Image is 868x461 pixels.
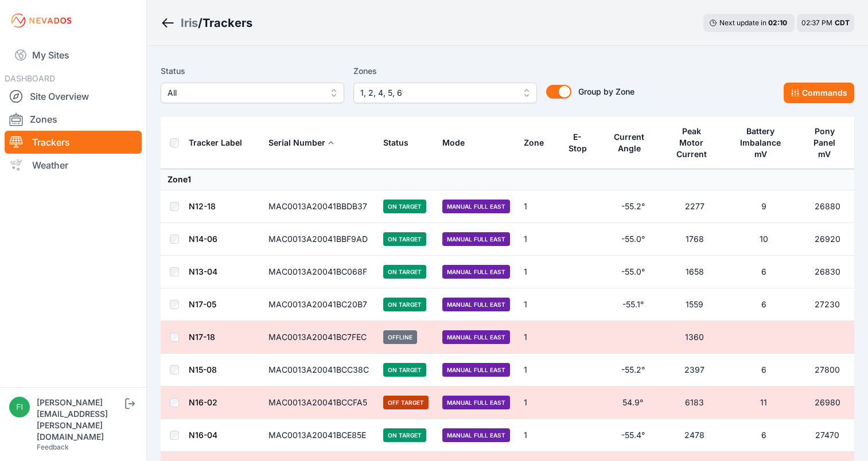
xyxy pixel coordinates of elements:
span: Off Target [383,396,429,409]
td: 1768 [663,223,727,256]
td: MAC0013A20041BBDB37 [262,190,376,223]
div: Iris [181,15,198,31]
span: Manual Full East [442,396,510,409]
td: 26880 [801,190,854,223]
div: Tracker Label [189,137,242,149]
td: 1360 [663,321,727,354]
a: N14-06 [189,234,217,244]
td: -55.0° [603,256,662,288]
td: 1559 [663,288,727,321]
span: / [198,15,203,31]
span: All [168,86,321,100]
a: My Sites [5,41,142,69]
a: Feedback [37,443,69,451]
span: 02:37 PM [801,18,832,27]
span: On Target [383,363,426,377]
button: 1, 2, 4, 5, 6 [353,83,537,103]
td: -55.2° [603,354,662,386]
td: 6 [727,419,801,452]
td: MAC0013A20041BC7FEC [262,321,376,354]
span: DASHBOARD [5,73,55,83]
td: 6183 [663,386,727,419]
button: Peak Motor Current [670,118,720,168]
span: Offline [383,330,417,344]
div: Zone [524,137,544,149]
div: Status [383,137,408,149]
td: 26920 [801,223,854,256]
a: N12-18 [189,201,216,211]
span: On Target [383,298,426,311]
div: [PERSON_NAME][EMAIL_ADDRESS][PERSON_NAME][DOMAIN_NAME] [37,397,123,443]
td: -55.0° [603,223,662,256]
td: MAC0013A20041BCE85E [262,419,376,452]
button: Mode [442,129,474,157]
button: Commands [784,83,854,103]
td: 1 [517,419,560,452]
td: 10 [727,223,801,256]
span: Next update in [719,18,766,27]
span: Group by Zone [578,87,635,96]
td: 54.9° [603,386,662,419]
span: CDT [835,18,850,27]
td: 1 [517,386,560,419]
a: N16-02 [189,397,217,407]
td: 6 [727,256,801,288]
span: On Target [383,265,426,279]
span: On Target [383,428,426,442]
td: 11 [727,386,801,419]
td: 1 [517,223,560,256]
td: 27230 [801,288,854,321]
button: Status [383,129,418,157]
div: E-Stop [567,131,589,154]
td: Zone 1 [161,169,854,190]
button: Zone [524,129,553,157]
span: Manual Full East [442,428,510,442]
td: 26980 [801,386,854,419]
button: Tracker Label [189,129,251,157]
button: Current Angle [610,123,655,162]
button: E-Stop [567,123,596,162]
td: -55.1° [603,288,662,321]
label: Zones [353,64,537,78]
nav: Breadcrumb [161,8,252,38]
td: 2397 [663,354,727,386]
a: N17-18 [189,332,215,342]
td: 6 [727,288,801,321]
td: 26830 [801,256,854,288]
td: -55.2° [603,190,662,223]
td: 1658 [663,256,727,288]
span: 1, 2, 4, 5, 6 [360,86,514,100]
a: N16-04 [189,430,217,440]
div: 02 : 10 [768,18,789,28]
td: MAC0013A20041BCCFA5 [262,386,376,419]
a: Site Overview [5,85,142,108]
a: Weather [5,154,142,177]
span: On Target [383,232,426,246]
span: Manual Full East [442,200,510,213]
button: Pony Panel mV [808,118,847,168]
td: 2478 [663,419,727,452]
td: 1 [517,288,560,321]
div: Serial Number [268,137,325,149]
button: Serial Number [268,129,334,157]
a: N17-05 [189,299,216,309]
a: Zones [5,108,142,131]
button: All [161,83,344,103]
span: Manual Full East [442,298,510,311]
td: -55.4° [603,419,662,452]
h3: Trackers [203,15,252,31]
a: N13-04 [189,267,217,276]
td: 1 [517,190,560,223]
div: Current Angle [610,131,648,154]
td: 27800 [801,354,854,386]
div: Pony Panel mV [808,126,841,160]
td: MAC0013A20041BCC38C [262,354,376,386]
label: Status [161,64,344,78]
button: Battery Imbalance mV [734,118,794,168]
span: Manual Full East [442,265,510,279]
td: MAC0013A20041BC068F [262,256,376,288]
span: On Target [383,200,426,213]
td: 1 [517,354,560,386]
img: fidel.lopez@prim.com [9,397,30,417]
div: Battery Imbalance mV [734,126,788,160]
